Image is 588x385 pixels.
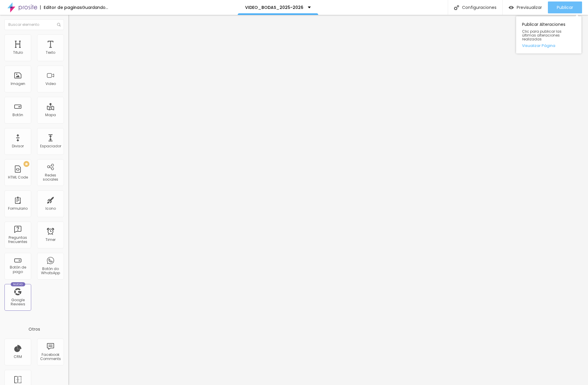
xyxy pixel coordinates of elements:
[39,267,62,275] div: Botón do WhatsApp
[8,206,28,211] div: Formulario
[503,1,548,13] button: Previsualizar
[40,144,61,148] div: Espaciador
[57,23,61,26] img: Icone
[45,206,56,211] div: Icono
[522,44,576,48] a: Visualizar Página
[4,19,64,30] input: Buscar elemento
[45,238,56,242] div: Timer
[557,5,573,10] span: Publicar
[39,353,62,361] div: Facebook Comments
[6,265,29,274] div: Botón de pago
[40,5,82,10] div: Editor de paginas
[509,5,514,10] img: view-1.svg
[516,16,581,53] div: Publicar Alteraciones
[12,113,23,117] div: Botón
[522,29,576,41] span: Clic para publicar las últimas alteraciones realizadas
[548,1,582,13] button: Publicar
[13,51,23,55] div: Titulo
[6,298,29,307] div: Google Reviews
[46,51,55,55] div: Texto
[11,282,25,286] div: Nuevo
[82,5,108,10] div: Guardando...
[454,5,459,10] img: Icone
[68,15,588,385] iframe: Editor
[45,113,56,117] div: Mapa
[245,5,303,10] p: VIDEO_BODAS_2025-2026
[517,5,542,10] span: Previsualizar
[11,82,25,86] div: Imagen
[6,236,29,244] div: Preguntas frecuentes
[39,173,62,182] div: Redes sociales
[14,355,22,359] div: CRM
[12,144,24,148] div: Divisor
[45,82,56,86] div: Video
[8,175,28,179] div: HTML Code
